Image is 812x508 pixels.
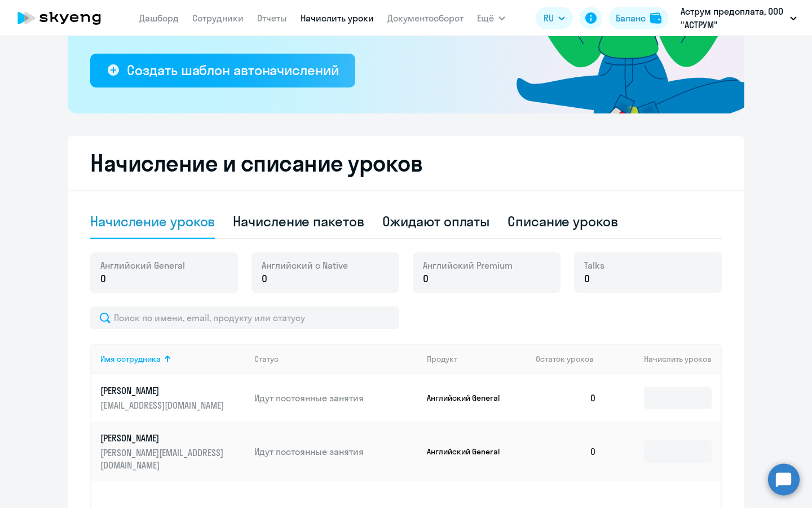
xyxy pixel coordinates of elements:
h2: Начисление и списание уроков [90,150,722,177]
img: balance [650,12,661,24]
span: Английский General [100,259,185,271]
span: Английский Premium [423,259,513,271]
button: Создать шаблон автоначислений [90,54,355,87]
button: Балансbalance [609,7,668,29]
span: 0 [584,271,590,286]
span: Остаток уроков [536,354,594,364]
button: RU [536,7,573,29]
div: Начисление уроков [90,212,215,230]
div: Ожидают оплаты [382,212,490,230]
a: Отчеты [257,12,287,24]
a: Начислить уроки [301,12,374,24]
p: Идут постоянные занятия [254,445,418,458]
div: Продукт [427,354,457,364]
span: Talks [584,259,604,271]
button: Ещё [477,7,505,29]
div: Создать шаблон автоначислений [127,61,338,79]
a: Документооборот [387,12,464,24]
a: Сотрудники [192,12,244,24]
div: Списание уроков [507,212,618,230]
span: Ещё [477,11,494,25]
td: 0 [527,374,606,422]
div: Остаток уроков [536,354,606,364]
div: Продукт [427,354,527,364]
p: [PERSON_NAME] [100,432,227,444]
div: Статус [254,354,418,364]
th: Начислить уроков [606,344,721,374]
button: Аструм предоплата, ООО "АСТРУМ" [675,5,802,32]
p: [PERSON_NAME][EMAIL_ADDRESS][DOMAIN_NAME] [100,446,227,471]
span: RU [544,11,554,25]
span: 0 [262,271,267,286]
p: Идут постоянные занятия [254,392,418,404]
p: Английский General [427,393,511,403]
p: Английский General [427,446,511,457]
div: Начисление пакетов [233,212,364,230]
div: Имя сотрудника [100,354,245,364]
a: Дашборд [139,12,179,24]
a: [PERSON_NAME][EMAIL_ADDRESS][DOMAIN_NAME] [100,384,245,411]
a: [PERSON_NAME][PERSON_NAME][EMAIL_ADDRESS][DOMAIN_NAME] [100,432,245,471]
span: Английский с Native [262,259,348,271]
td: 0 [527,422,606,481]
input: Поиск по имени, email, продукту или статусу [90,306,399,329]
div: Баланс [616,11,646,25]
span: 0 [100,271,106,286]
p: [EMAIL_ADDRESS][DOMAIN_NAME] [100,399,227,411]
span: 0 [423,271,429,286]
p: Аструм предоплата, ООО "АСТРУМ" [681,5,785,32]
div: Статус [254,354,279,364]
div: Имя сотрудника [100,354,161,364]
p: [PERSON_NAME] [100,384,227,397]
